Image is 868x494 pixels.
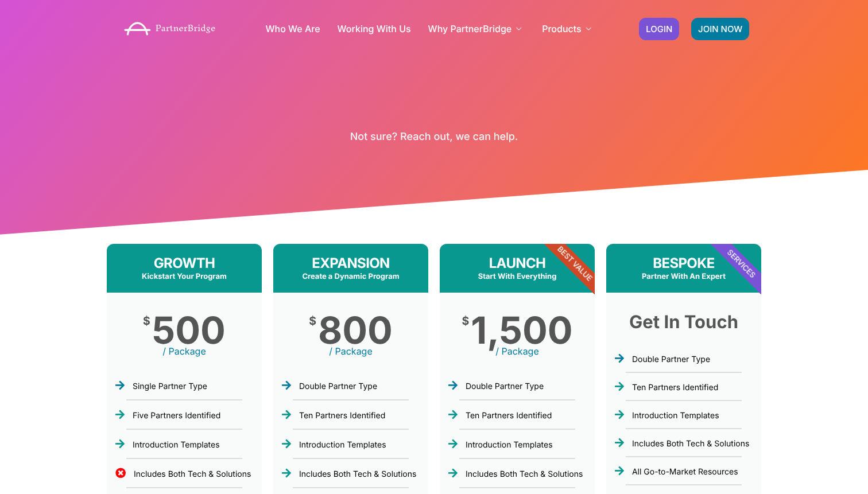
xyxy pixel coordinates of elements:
span: All Go-to-Market Resources [632,467,738,477]
span: 800 [318,316,393,345]
span: Double Partner Type [466,382,544,391]
h3: GROWTH [107,255,262,272]
a: Why PartnerBridge [428,24,525,33]
span: Ten Partners Identified [466,411,552,421]
a: Who We Are [265,24,320,33]
a: Working With Us [338,24,411,33]
span: JOIN NOW [698,25,742,33]
span: Double Partner Type [632,355,710,364]
h3: BESPOKE [606,255,761,272]
span: Includes Both Tech & Solutions [134,469,251,479]
span: Create a Dynamic Program [302,272,399,281]
span: Introduction Templates [632,411,719,421]
a: LOGIN [639,18,679,40]
span: Start With Everything [478,272,557,281]
span: Introduction Templates [299,440,386,450]
span: / Package [273,345,428,357]
span: / Package [440,345,595,357]
span: / Package [107,345,262,357]
span: Not sure? Reach out, we can help. [350,131,518,143]
span: 500 [152,316,226,345]
span: Introduction Templates [466,440,553,450]
span: Single Partner Type [133,382,207,391]
span: $ [462,316,469,327]
span: Five Partners Identified [133,411,220,421]
span: $ [143,316,150,327]
span: Includes Both Tech & Solutions [632,439,749,449]
span: Introduction Templates [133,440,220,450]
span: Double Partner Type [299,382,377,391]
span: LOGIN [646,25,672,33]
a: Products [542,24,594,33]
span: Get In Touch [629,316,738,330]
span: Includes Both Tech & Solutions [299,469,416,479]
span: Ten Partners Identified [632,383,718,392]
div: Services [675,197,808,330]
span: Partner With An Expert [642,272,726,281]
h3: EXPANSION [273,255,428,272]
a: JOIN NOW [691,18,749,40]
h3: LAUNCH [440,255,595,272]
span: 1,500 [471,316,572,345]
span: $ [309,316,316,327]
span: Includes Both Tech & Solutions [466,469,583,479]
span: Ten Partners Identified [299,411,385,421]
span: Kickstart Your Program [142,272,227,281]
div: Best Value [509,197,641,330]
